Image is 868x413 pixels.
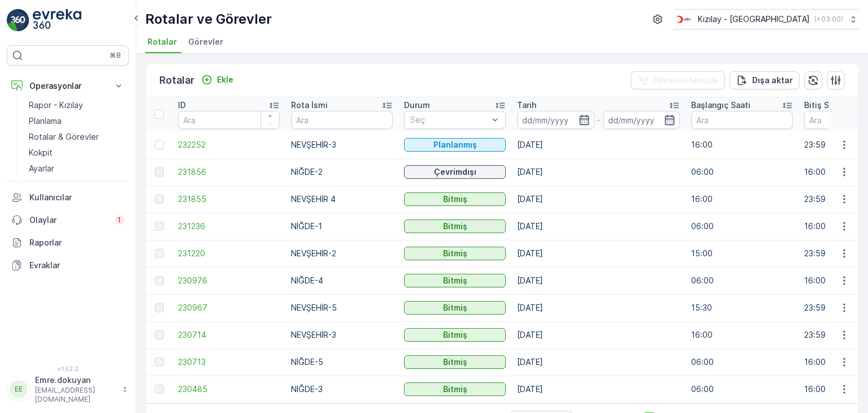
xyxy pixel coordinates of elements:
p: 06:00 [691,221,793,232]
p: Rapor - Kızılay [29,100,83,111]
p: Durum [404,100,430,111]
button: Kızılay - [GEOGRAPHIC_DATA](+03:00) [674,9,859,29]
p: Bitmiş [443,356,467,368]
div: Toggle Row Selected [155,358,164,367]
td: [DATE] [511,267,685,294]
td: [DATE] [511,349,685,376]
p: 15:00 [691,248,793,259]
td: [DATE] [511,158,685,186]
div: Toggle Row Selected [155,140,164,149]
p: Olaylar [29,214,108,226]
button: Dışa aktar [730,71,800,89]
button: Bitmiş [404,192,506,206]
p: Bitiş Saati [804,100,844,111]
a: 230485 [178,384,280,395]
p: 16:00 [691,139,793,150]
img: logo [7,9,29,32]
button: Bitmiş [404,382,506,396]
p: Planlanmış [433,139,477,150]
p: 06:00 [691,356,793,368]
p: NİĞDE-2 [291,166,393,178]
a: Rotalar & Görevler [24,129,129,145]
p: Rota İsmi [291,100,328,111]
input: Ara [178,111,280,129]
span: 230713 [178,356,280,368]
button: Operasyonlar [7,75,129,97]
td: [DATE] [511,240,685,267]
button: EEEmre.dokuyan[EMAIL_ADDRESS][DOMAIN_NAME] [7,375,129,404]
p: Kullanıcılar [29,192,124,203]
p: 06:00 [691,384,793,395]
button: Bitmiş [404,247,506,260]
div: Toggle Row Selected [155,195,164,204]
div: Toggle Row Selected [155,330,164,339]
p: [EMAIL_ADDRESS][DOMAIN_NAME] [35,386,116,404]
a: 231220 [178,248,280,259]
td: [DATE] [511,131,685,158]
p: ⌘B [110,51,121,60]
a: Olaylar1 [7,209,129,231]
img: logo_light-DOdMpM7g.png [33,9,81,32]
div: Toggle Row Selected [155,385,164,394]
p: Bitmiş [443,384,467,395]
div: Toggle Row Selected [155,303,164,312]
a: Rapor - Kızılay [24,97,129,113]
p: NİĞDE-4 [291,275,393,286]
input: dd/mm/yyyy [603,111,680,129]
p: Kokpit [29,147,53,158]
img: k%C4%B1z%C4%B1lay_D5CCths_t1JZB0k.png [674,13,693,25]
p: Bitmiş [443,275,467,286]
td: [DATE] [511,213,685,240]
div: Toggle Row Selected [155,276,164,285]
p: Ayarlar [29,163,54,174]
a: 232252 [178,139,280,150]
span: Rotalar [147,36,177,48]
p: Bitmiş [443,248,467,259]
p: Emre.dokuyan [35,375,116,386]
div: Toggle Row Selected [155,167,164,177]
a: Ayarlar [24,161,129,177]
p: NEVŞEHİR-2 [291,248,393,259]
button: Bitmiş [404,355,506,369]
p: Çevrimdışı [434,166,476,178]
p: Evraklar [29,260,124,271]
p: Filtreleri temizle [653,75,718,86]
p: Bitmiş [443,302,467,313]
p: Raporlar [29,237,124,248]
input: Ara [291,111,393,129]
span: 231855 [178,193,280,205]
a: Planlama [24,113,129,129]
button: Bitmiş [404,274,506,287]
a: 230967 [178,302,280,313]
p: Başlangıç Saati [691,100,750,111]
p: NİĞDE-5 [291,356,393,368]
a: Raporlar [7,231,129,254]
p: Bitmiş [443,221,467,232]
input: dd/mm/yyyy [517,111,594,129]
p: Operasyonlar [29,80,106,92]
p: 15:30 [691,302,793,313]
p: 1 [118,216,122,225]
p: Ekle [217,74,233,85]
div: Toggle Row Selected [155,249,164,258]
p: NEVŞEHİR-3 [291,329,393,341]
p: Dışa aktar [752,75,793,86]
td: [DATE] [511,376,685,403]
button: Planlanmış [404,138,506,152]
p: ID [178,100,186,111]
td: [DATE] [511,294,685,321]
input: Ara [691,111,793,129]
a: 230976 [178,275,280,286]
p: Rotalar ve Görevler [145,10,272,28]
p: NEVŞEHİR-3 [291,139,393,150]
button: Bitmiş [404,301,506,315]
button: Filtreleri temizle [631,71,725,89]
p: Kızılay - [GEOGRAPHIC_DATA] [698,14,810,25]
p: ( +03:00 ) [814,15,843,24]
a: 230714 [178,329,280,341]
